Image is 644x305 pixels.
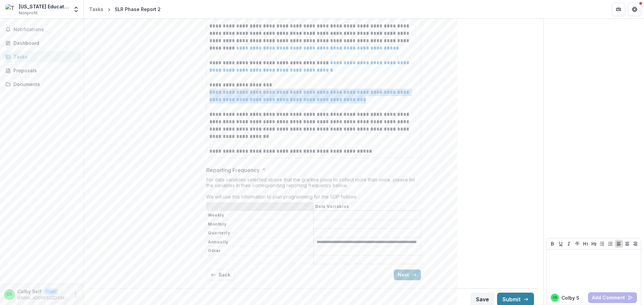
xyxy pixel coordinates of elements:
button: Ordered List [606,240,614,248]
div: Colby Self [7,292,12,297]
a: Tasks [3,51,81,62]
button: Add Comment [588,292,637,303]
button: Open entity switcher [71,3,81,16]
button: Italicize [565,240,573,248]
button: Heading 1 [582,240,590,248]
div: Documents [13,81,75,88]
img: Texas Education Agency [5,4,16,15]
a: Documents [3,79,81,90]
div: Dashboard [13,40,75,47]
div: Colby Self [553,296,557,299]
div: Tasks [89,6,103,13]
nav: breadcrumb [87,4,163,14]
button: Align Center [623,240,631,248]
th: Annually [207,237,314,246]
div: Tasks [13,53,75,60]
th: Quarterly [207,229,314,238]
button: More [71,291,79,299]
button: Align Left [615,240,623,248]
th: Data Variables [314,202,421,211]
div: [US_STATE] Education Agency [19,3,69,10]
th: Weekly [207,211,314,220]
p: [EMAIL_ADDRESS][DOMAIN_NAME][US_STATE] [17,295,69,301]
span: Notifications [13,27,78,32]
button: Bullet List [598,240,606,248]
button: Underline [557,240,565,248]
div: Proposals [13,67,75,74]
button: Strike [573,240,581,248]
button: Notifications [3,24,81,35]
span: Nonprofit [19,10,38,16]
button: Bold [548,240,556,248]
p: User [44,289,58,295]
button: Partners [612,3,625,16]
button: Back [206,270,235,280]
button: Get Help [628,3,641,16]
button: Heading 2 [590,240,598,248]
p: Colby S [561,294,579,301]
p: Reporting Frequency [206,166,260,174]
a: Dashboard [3,37,81,49]
p: Colby Self [17,288,42,295]
button: Align Right [631,240,639,248]
th: Other [207,246,314,255]
a: Tasks [87,4,106,14]
th: Monthly [207,220,314,229]
button: Next [394,270,421,280]
div: For data variables selected above that the grantee plans to collect more than once, please list t... [206,177,421,202]
a: Proposals [3,65,81,76]
div: SLR Phase Report 2 [115,6,161,13]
